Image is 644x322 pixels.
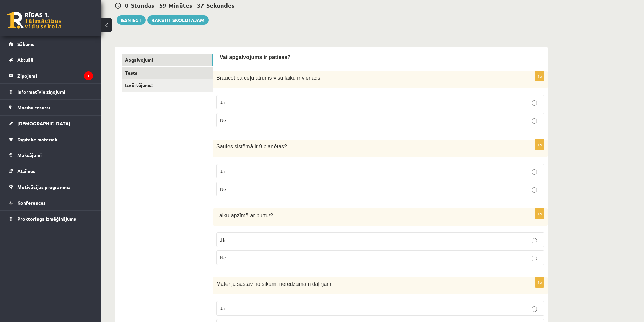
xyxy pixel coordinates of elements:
[284,144,287,149] span: ?
[9,195,93,210] a: Konferences
[147,15,209,25] a: Rakstīt skolotājam
[220,168,225,174] span: Jā
[270,213,273,218] span: ?
[7,12,62,29] a: Rīgas 1. Tālmācības vidusskola
[220,186,226,192] span: Nē
[220,305,225,311] span: Jā
[535,208,544,219] p: 1p
[532,306,537,312] input: Jā
[9,68,93,83] a: Ziņojumi1
[220,254,226,261] span: Nē
[17,120,70,126] span: [DEMOGRAPHIC_DATA]
[216,281,333,287] span: Matērija sastāv no sīkām, neredzamām daļiņām.
[125,1,128,9] span: 0
[9,52,93,68] a: Aktuāli
[216,144,284,149] span: Saules sistēmā ir 9 planētas
[197,1,204,9] span: 37
[9,131,93,147] a: Digitālie materiāli
[168,1,192,9] span: Minūtes
[84,71,93,80] i: 1
[9,179,93,195] a: Motivācijas programma
[17,147,93,163] legend: Maksājumi
[269,213,270,218] : t
[216,75,322,81] span: Braucot pa ceļu ātrums visu laiku ir vienāds.
[17,57,33,63] span: Aktuāli
[17,216,76,222] span: Proktoringa izmēģinājums
[17,104,50,110] span: Mācību resursi
[532,256,537,261] input: Nē
[122,54,213,66] a: Apgalvojumi
[532,118,537,124] input: Nē
[535,71,544,81] p: 1p
[220,99,225,105] span: Jā
[159,1,166,9] span: 59
[220,237,225,243] span: Jā
[9,163,93,179] a: Atzīmes
[117,15,146,25] button: Iesniegt
[9,36,93,52] a: Sākums
[532,169,537,175] input: Jā
[17,136,57,142] span: Digitālie materiāli
[206,1,235,9] span: Sekundes
[17,41,34,47] span: Sākums
[9,84,93,99] a: Informatīvie ziņojumi
[17,200,46,206] span: Konferences
[9,147,93,163] a: Maksājumi
[122,67,213,79] a: Tests
[220,54,291,60] span: Vai apgalvojums ir patiess?
[535,277,544,288] p: 1p
[216,213,269,218] span: Laiku apzīmē ar burtu
[17,168,35,174] span: Atzīmes
[131,1,154,9] span: Stundas
[9,100,93,115] a: Mācību resursi
[17,68,93,83] legend: Ziņojumi
[17,184,71,190] span: Motivācijas programma
[122,79,213,92] a: Izvērtējums!
[532,238,537,243] input: Jā
[17,84,93,99] legend: Informatīvie ziņojumi
[9,116,93,131] a: [DEMOGRAPHIC_DATA]
[535,139,544,150] p: 1p
[9,211,93,226] a: Proktoringa izmēģinājums
[220,117,226,123] span: Nē
[532,187,537,193] input: Nē
[532,100,537,106] input: Jā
